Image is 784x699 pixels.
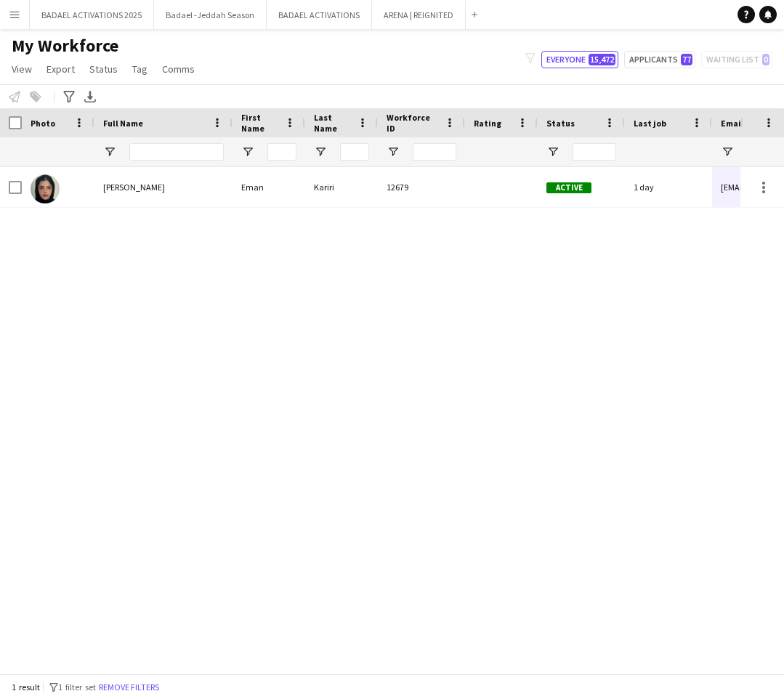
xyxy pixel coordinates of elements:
[103,118,143,129] span: Full Name
[721,145,734,158] button: Open Filter Menu
[129,143,224,161] input: Full Name Filter Input
[721,118,744,129] span: Email
[89,62,118,76] span: Status
[103,145,116,158] button: Open Filter Menu
[546,145,559,158] button: Open Filter Menu
[60,88,78,105] app-action-btn: Advanced filters
[625,167,712,207] div: 1 day
[6,60,38,78] a: View
[30,1,154,29] button: BADAEL ACTIVATIONS 2025
[340,143,369,161] input: Last Name Filter Input
[31,118,55,129] span: Photo
[162,62,195,76] span: Comms
[387,145,400,158] button: Open Filter Menu
[58,682,96,692] span: 1 filter set
[546,118,575,129] span: Status
[233,167,305,207] div: Eman
[241,145,254,158] button: Open Filter Menu
[573,143,616,161] input: Status Filter Input
[156,60,201,78] a: Comms
[103,182,165,193] span: [PERSON_NAME]
[132,62,147,76] span: Tag
[96,679,162,695] button: Remove filters
[589,54,615,65] span: 15,472
[314,145,327,158] button: Open Filter Menu
[546,182,591,193] span: Active
[681,54,692,65] span: 77
[634,118,666,129] span: Last job
[12,62,32,76] span: View
[413,143,456,161] input: Workforce ID Filter Input
[314,112,352,134] span: Last Name
[154,1,267,29] button: Badael -Jeddah Season
[126,60,153,78] a: Tag
[41,60,81,78] a: Export
[267,143,296,161] input: First Name Filter Input
[378,167,465,207] div: 12679
[241,112,279,134] span: First Name
[31,174,60,203] img: Eman Kariri
[372,1,466,29] button: ARENA | REIGNITED
[541,51,618,68] button: Everyone15,472
[267,1,372,29] button: BADAEL ACTIVATIONS
[84,60,124,78] a: Status
[474,118,501,129] span: Rating
[12,35,118,57] span: My Workforce
[624,51,695,68] button: Applicants77
[47,62,75,76] span: Export
[81,88,99,105] app-action-btn: Export XLSX
[305,167,378,207] div: Kariri
[387,112,439,134] span: Workforce ID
